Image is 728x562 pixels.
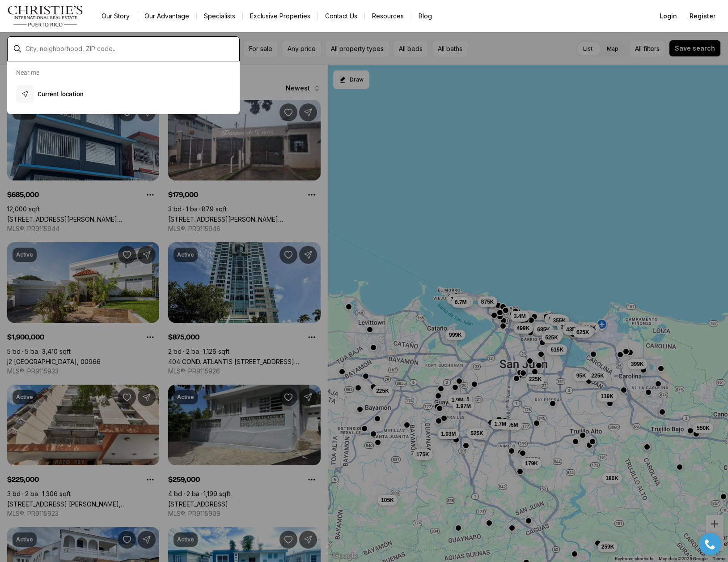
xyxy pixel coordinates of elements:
span: Register [690,13,715,20]
a: Our Advantage [137,10,196,22]
span: Login [660,13,677,20]
a: Resources [365,10,411,22]
p: Near me [16,69,39,76]
img: logo [7,5,84,27]
a: Specialists [197,10,242,22]
a: Blog [411,10,439,22]
button: Register [684,7,721,25]
button: Login [654,7,682,25]
p: Current location [38,90,84,99]
a: Exclusive Properties [243,10,317,22]
button: Current location [13,82,234,107]
button: Contact Us [318,10,364,22]
a: Our Story [94,10,137,22]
